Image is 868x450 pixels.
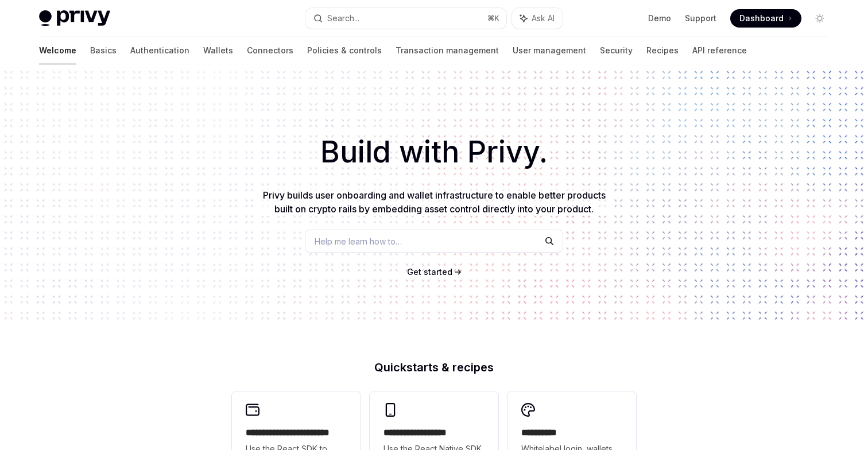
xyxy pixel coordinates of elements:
span: Help me learn how to… [315,235,402,247]
a: Support [685,13,716,24]
span: Ask AI [532,13,555,24]
span: Get started [407,267,452,277]
button: Toggle dark mode [811,9,829,28]
a: Wallets [203,37,233,64]
a: Demo [648,13,671,24]
button: Ask AI [512,8,563,29]
a: Welcome [39,37,76,64]
a: API reference [692,37,747,64]
a: Authentication [130,37,189,64]
h1: Build with Privy. [18,130,850,174]
a: Security [600,37,633,64]
div: Search... [327,11,359,25]
a: Basics [90,37,117,64]
a: Dashboard [730,9,801,28]
span: Dashboard [739,13,784,24]
img: light logo [39,10,110,26]
a: Recipes [646,37,679,64]
a: Policies & controls [307,37,382,64]
span: Privy builds user onboarding and wallet infrastructure to enable better products built on crypto ... [263,189,606,215]
a: Get started [407,266,452,278]
button: Search...⌘K [305,8,506,29]
span: ⌘ K [487,14,499,23]
a: Connectors [247,37,293,64]
h2: Quickstarts & recipes [232,362,636,373]
a: Transaction management [396,37,499,64]
a: User management [513,37,586,64]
